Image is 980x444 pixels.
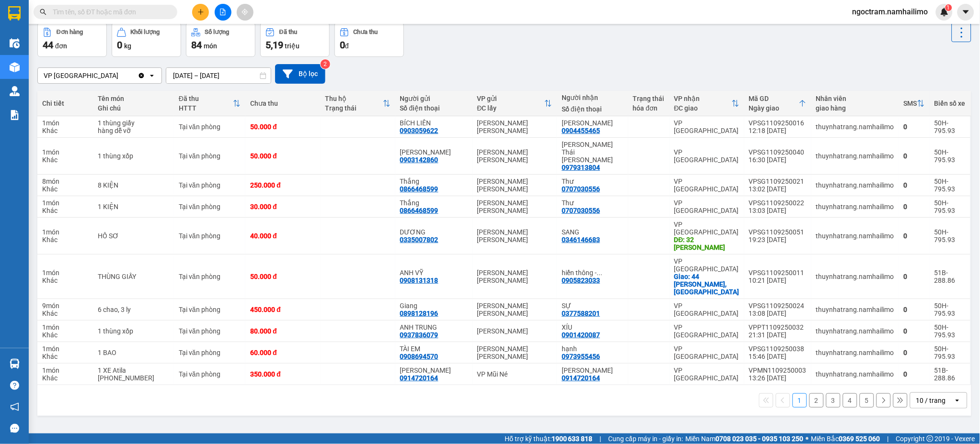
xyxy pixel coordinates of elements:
[749,310,807,317] div: 13:08 [DATE]
[179,370,241,378] div: Tại văn phòng
[674,221,739,236] div: VP [GEOGRAPHIC_DATA]
[98,127,169,134] div: hàng dễ vỡ
[477,104,545,112] div: ĐC lấy
[400,95,468,102] div: Người gửi
[816,152,894,160] div: thuynhatrang.namhailimo
[562,185,600,193] div: 0707030556
[562,119,623,127] div: HÙNG HUYỀN
[179,349,241,356] div: Tại văn phòng
[179,181,241,189] div: Tại văn phòng
[42,228,89,236] div: 1 món
[400,185,438,193] div: 0866468599
[179,232,241,240] div: Tại văn phòng
[816,203,894,211] div: thuynhatrang.namhailimo
[749,95,799,102] div: Mã GD
[816,306,894,313] div: thuynhatrang.namhailimo
[674,236,739,251] div: DĐ: 32 TRẦN PHÚ
[334,22,404,57] button: Chưa thu0đ
[597,269,602,277] span: ...
[674,95,732,102] div: VP nhận
[400,156,438,164] div: 0903142860
[42,185,89,193] div: Khác
[888,433,889,444] span: |
[505,433,593,444] span: Hỗ trợ kỹ thuật:
[98,273,169,280] div: THÙNG GIẤY
[400,104,468,112] div: Số điện thoại
[242,9,248,15] span: aim
[166,68,271,83] input: Select a date range.
[749,104,799,112] div: Ngày giao
[749,353,807,360] div: 15:46 [DATE]
[674,104,732,112] div: ĐC giao
[934,148,966,164] div: 50H-795.93
[860,393,874,408] button: 5
[354,29,378,35] div: Chưa thu
[477,370,553,378] div: VP Mũi Né
[42,178,89,185] div: 8 món
[816,95,894,102] div: Nhân viên
[749,302,807,310] div: VPSG1109250024
[674,119,739,134] div: VP [GEOGRAPHIC_DATA]
[947,4,950,11] span: 1
[179,306,241,313] div: Tại văn phòng
[816,232,894,240] div: thuynhatrang.namhailimo
[473,91,557,116] th: Toggle SortBy
[325,95,383,102] div: Thu hộ
[98,306,169,313] div: 6 chao, 3 ly
[400,148,468,156] div: Nguyễn Lan
[904,123,925,131] div: 0
[904,273,925,280] div: 0
[477,95,545,102] div: VP gửi
[749,345,807,353] div: VPSG1109250038
[816,181,894,189] div: thuynhatrang.namhailimo
[321,59,330,69] sup: 2
[904,349,925,356] div: 0
[10,86,20,96] img: warehouse-icon
[674,199,739,214] div: VP [GEOGRAPHIC_DATA]
[204,42,217,50] span: món
[42,207,89,214] div: Khác
[400,331,438,339] div: 0937836079
[117,39,122,51] span: 0
[816,104,894,112] div: giao hàng
[250,123,315,131] div: 50.000 đ
[42,156,89,164] div: Khác
[477,269,553,284] div: [PERSON_NAME] [PERSON_NAME]
[934,345,966,360] div: 50H-795.93
[562,366,623,374] div: IVANOVA OLGA
[192,4,209,21] button: plus
[904,327,925,335] div: 0
[477,228,553,244] div: [PERSON_NAME] [PERSON_NAME]
[816,327,894,335] div: thuynhatrang.namhailimo
[42,127,89,134] div: Khác
[633,95,665,102] div: Trạng thái
[562,141,623,164] div: Bùi Thái Hạnh
[42,119,89,127] div: 1 món
[179,104,233,112] div: HTTT
[8,6,21,21] img: logo-vxr
[562,277,600,284] div: 0905823033
[934,366,966,382] div: 51B-288.86
[816,349,894,356] div: thuynhatrang.namhailimo
[400,228,468,236] div: DƯƠNG
[205,29,230,35] div: Số lượng
[811,433,880,444] span: Miền Bắc
[816,123,894,131] div: thuynhatrang.namhailimo
[477,302,553,317] div: [PERSON_NAME] [PERSON_NAME]
[562,199,623,207] div: Thư
[400,199,468,207] div: Thắng
[686,433,804,444] span: Miền Nam
[633,104,665,112] div: hóa đơn
[749,148,807,156] div: VPSG1109250040
[42,269,89,277] div: 1 món
[400,178,468,185] div: Thắng
[904,181,925,189] div: 0
[600,433,601,444] span: |
[112,22,181,57] button: Khối lượng0kg
[219,9,226,15] span: file-add
[131,29,160,35] div: Khối lượng
[400,345,468,353] div: TÀI EM
[10,110,20,120] img: solution-icon
[179,95,233,102] div: Đã thu
[716,435,804,443] strong: 0708 023 035 - 0935 103 250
